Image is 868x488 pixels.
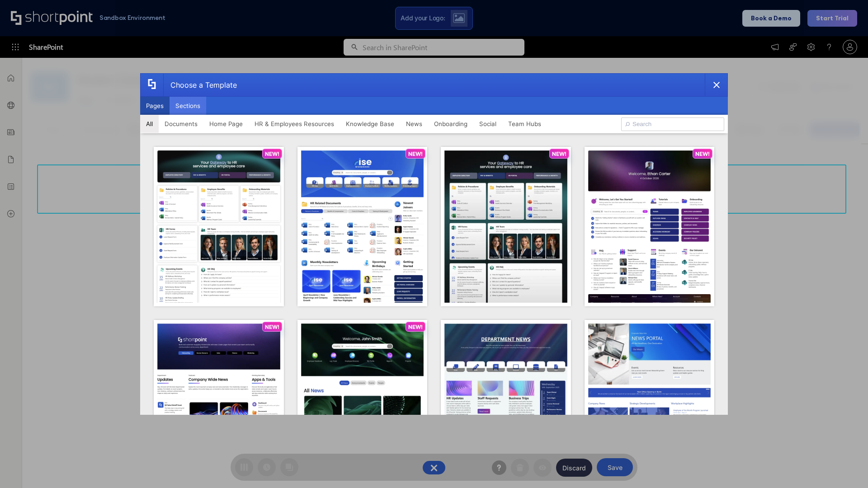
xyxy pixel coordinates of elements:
button: Knowledge Base [340,115,400,133]
p: NEW! [552,150,566,157]
button: Sections [170,97,206,115]
button: Team Hubs [502,115,547,133]
button: Home Page [203,115,249,133]
p: NEW! [408,324,423,330]
button: Social [473,115,502,133]
p: NEW! [265,324,279,330]
button: Onboarding [428,115,473,133]
input: Search [621,117,724,131]
iframe: Chat Widget [823,445,868,488]
button: Documents [159,115,203,133]
div: template selector [140,73,728,415]
button: News [400,115,428,133]
button: HR & Employees Resources [249,115,340,133]
p: NEW! [408,150,423,157]
p: NEW! [695,150,710,157]
p: NEW! [265,150,279,157]
div: Choose a Template [163,74,237,96]
button: All [140,115,159,133]
button: Pages [140,97,170,115]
